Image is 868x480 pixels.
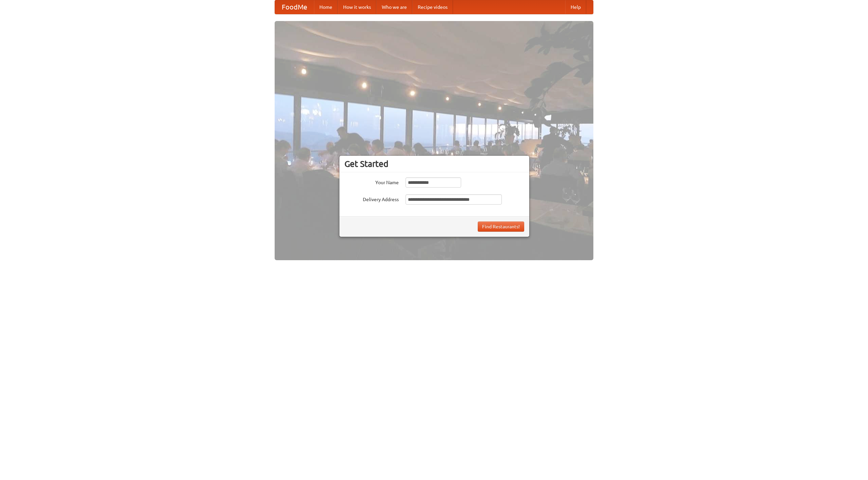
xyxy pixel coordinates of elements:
a: FoodMe [275,0,314,14]
a: Home [314,0,338,14]
a: How it works [338,0,376,14]
a: Recipe videos [412,0,453,14]
button: Find Restaurants! [478,222,524,232]
a: Help [565,0,586,14]
label: Delivery Address [344,194,399,203]
h3: Get Started [344,159,524,169]
label: Your Name [344,177,399,186]
a: Who we are [376,0,412,14]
